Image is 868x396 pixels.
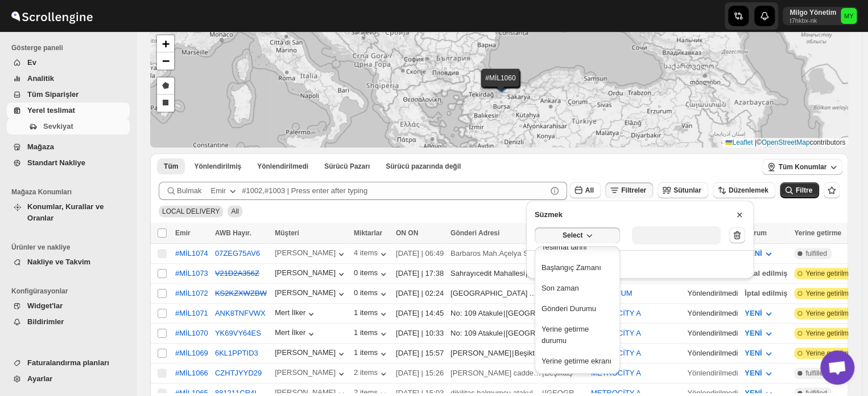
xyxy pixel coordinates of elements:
div: Sahrayıcedit Mahallesi [450,268,525,279]
img: ScrollEngine [9,2,94,30]
span: Konfigürasyonlar [11,287,131,296]
span: Widget'lar [27,301,63,310]
div: | [450,328,584,339]
button: Faturalandırma planları [7,355,130,371]
span: YENİ [745,329,762,337]
button: Un-claimable [379,158,468,174]
span: Yönlendirilmedi [257,162,308,171]
div: [DATE] | 06:49 [396,248,444,259]
button: 6KL1PPTID3 [215,349,258,357]
span: fulfilled [805,249,826,258]
div: 1 items [354,348,389,360]
div: [PERSON_NAME] [275,268,347,280]
div: [PERSON_NAME] [450,348,511,359]
div: 4 items [354,248,389,260]
span: Sürücü Pazarı [324,162,370,171]
button: Analitik [7,71,130,87]
a: OpenStreetMap [762,138,810,146]
span: Tüm Siparişler [27,90,78,99]
span: Yerine getirilmemiş [805,289,863,298]
a: Zoom in [157,35,174,52]
span: Tüm [164,162,178,171]
button: YENİ [738,364,781,382]
div: Yönlendirilmedi [687,348,738,359]
span: fulfilled [805,369,826,378]
img: Marker [493,78,510,91]
span: Yerine getirilmemiş [805,309,863,318]
button: V21D2A356Z [215,269,259,277]
button: Widget'lar [7,298,130,314]
div: Yönlendirilmedi [687,328,738,339]
button: #MİL1071 [175,309,208,317]
div: [GEOGRAPHIC_DATA] [506,328,545,339]
button: [PERSON_NAME] [275,348,347,360]
div: [DATE] | 10:33 [396,328,444,339]
div: 0 items [354,288,389,300]
button: #MİL1073 [175,269,208,277]
button: YENİ [738,344,781,362]
button: #MİL1072 [175,289,208,297]
span: Sevkiyat [43,122,73,130]
div: [GEOGRAPHIC_DATA] Açelya Sokak Ağaoğlu Moontown Sitesi A1-2 Blok D:8 [450,288,542,299]
button: YENİ [738,304,781,322]
button: Ev [7,55,130,71]
button: User menu [783,7,858,25]
span: Yerine getirme [794,229,841,237]
span: ON ON [396,229,418,237]
button: Filtre [780,182,819,198]
div: © contributors [722,138,848,148]
button: Yerine getirme ekranı [538,352,617,370]
div: #MİL1069 [175,349,208,357]
span: − [162,54,170,68]
button: Filtreler [605,182,653,198]
span: Gösterge paneli [11,43,131,52]
button: #MİL1066 [175,369,208,377]
button: Claimable [317,158,377,174]
s: KS2KZXWZBW [215,289,267,297]
span: Gönderi Adresi [450,229,499,237]
div: Barbaros Mah.Açelya Sokağı Ağaoğlu Moontown Sitesi A1-2 Blok D:8 [450,248,542,259]
button: Son zaman [538,279,617,297]
span: + [162,36,170,51]
div: Emir [210,185,226,197]
span: Emir [175,229,191,237]
div: [DATE] | 02:24 [396,288,444,299]
button: 2 items [354,368,389,379]
div: No: 109 Atakule [450,308,503,319]
div: [GEOGRAPHIC_DATA] [506,308,545,319]
span: YENİ [745,349,762,357]
div: İptal edilmiş [745,288,787,299]
div: [DATE] | 15:57 [396,348,444,359]
span: Filtre [796,186,812,194]
span: YENİ [745,309,762,317]
span: Müşteri [275,229,299,237]
button: Sevkiyat [7,119,130,134]
div: [DATE] | 17:38 [396,268,444,279]
div: #MİL1074 [175,249,208,258]
button: YENİ [738,244,781,263]
button: Düzenlemek [713,182,775,198]
div: Yerine getirme durumu [542,324,613,346]
button: All [157,158,185,174]
button: Mert İlker [275,308,317,320]
a: Draw a polygon [157,77,174,95]
button: All [569,182,601,198]
button: Nakliye ve Takvim [7,254,130,270]
div: Beşiktaş [514,348,542,359]
div: İptal edilmiş [745,268,787,279]
span: | [755,138,757,146]
span: Ev [27,58,36,67]
button: Unrouted [250,158,315,174]
button: [PERSON_NAME] [275,288,347,300]
img: Marker [491,79,509,92]
button: 1 items [354,308,389,320]
span: All [231,207,238,215]
button: Routed [187,158,248,174]
button: YK69VY64ES [215,329,261,337]
button: CZHTJYYD29 [215,369,262,377]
